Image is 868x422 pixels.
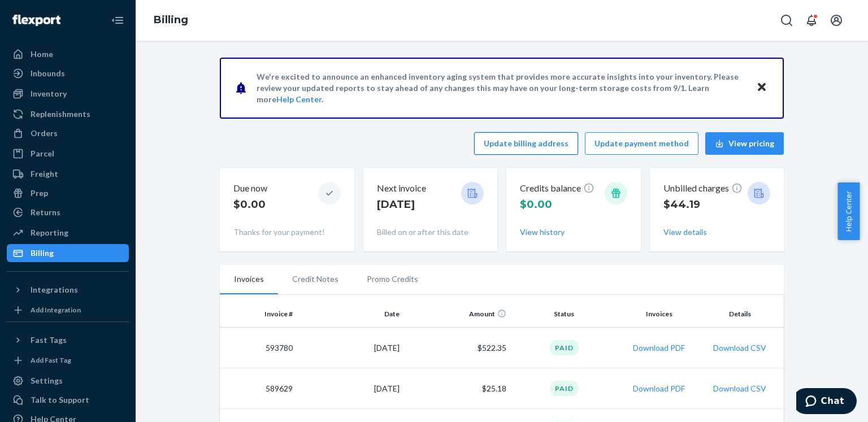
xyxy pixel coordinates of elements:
p: Billed on or after this date [377,227,484,238]
div: Add Integration [31,305,81,315]
div: Add Fast Tag [31,355,71,365]
div: Returns [31,207,60,218]
p: Credits balance [520,182,594,195]
div: Billing [31,247,54,259]
div: Reporting [31,227,68,238]
button: Download CSV [713,383,766,394]
button: Close Navigation [106,9,129,32]
button: Download CSV [713,342,766,354]
button: View pricing [705,132,784,155]
a: Help Center [276,94,322,104]
div: Freight [31,168,58,180]
a: Settings [7,372,129,390]
th: Date [297,301,404,328]
a: Add Fast Tag [7,354,129,367]
th: Amount [404,301,511,328]
button: Close [754,80,769,96]
p: Due now [233,182,267,195]
button: Fast Tags [7,331,129,349]
button: Download PDF [633,342,685,354]
img: Flexport logo [12,15,60,26]
a: Billing [154,14,188,26]
div: Prep [31,188,48,199]
th: Invoice # [220,301,297,328]
div: Replenishments [31,108,90,120]
div: Parcel [31,148,54,159]
button: Open Search Box [775,9,798,32]
p: $44.19 [663,197,743,212]
span: $0.00 [520,198,552,211]
li: Credit Notes [278,265,353,293]
button: Update billing address [474,132,578,155]
div: Integrations [31,284,78,295]
a: Orders [7,124,129,142]
li: Promo Credits [353,265,432,293]
p: $0.00 [233,197,267,212]
a: Inventory [7,85,129,103]
a: Replenishments [7,105,129,123]
td: [DATE] [297,328,404,368]
a: Reporting [7,224,129,242]
td: $522.35 [404,328,511,368]
button: Update payment method [585,132,698,155]
ol: breadcrumbs [145,4,197,37]
div: Settings [31,375,63,386]
td: [DATE] [297,368,404,409]
button: Download PDF [633,383,685,394]
p: Thanks for your payment! [233,227,341,238]
iframe: Opens a widget where you can chat to one of our agents [796,388,857,416]
div: Talk to Support [31,394,89,406]
button: View details [663,227,707,238]
button: View history [520,227,565,238]
button: Open notifications [800,9,823,32]
th: Status [511,301,618,328]
button: Open account menu [825,9,848,32]
button: Integrations [7,281,129,299]
a: Freight [7,165,129,183]
td: $25.18 [404,368,511,409]
a: Inbounds [7,64,129,82]
p: Unbilled charges [663,182,743,195]
a: Returns [7,203,129,221]
div: Inventory [31,88,67,99]
th: Details [701,301,784,328]
div: Inbounds [31,68,65,79]
div: Paid [550,381,579,396]
div: Home [31,49,53,60]
li: Invoices [220,265,278,294]
p: [DATE] [377,197,426,212]
p: We're excited to announce an enhanced inventory aging system that provides more accurate insights... [257,71,745,105]
a: Prep [7,184,129,202]
a: Home [7,45,129,63]
div: Orders [31,128,58,139]
div: Paid [550,340,579,355]
button: Talk to Support [7,391,129,409]
a: Add Integration [7,303,129,317]
td: 589629 [220,368,297,409]
div: Fast Tags [31,334,67,346]
a: Billing [7,244,129,262]
th: Invoices [618,301,701,328]
a: Parcel [7,145,129,163]
td: 593780 [220,328,297,368]
p: Next invoice [377,182,426,195]
button: Help Center [837,182,860,240]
